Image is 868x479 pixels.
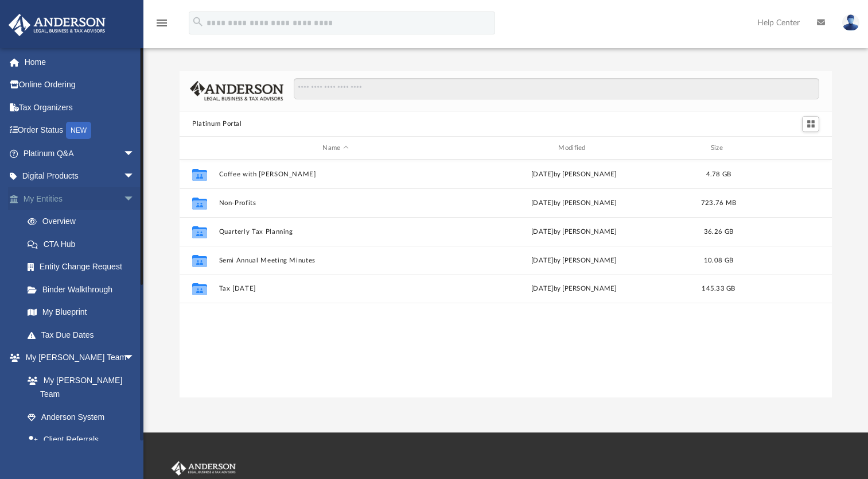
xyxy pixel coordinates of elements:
[16,233,152,256] a: CTA Hub
[180,160,832,398] div: grid
[123,165,146,188] span: arrow_drop_down
[123,187,146,211] span: arrow_drop_down
[16,405,146,428] a: Anderson System
[8,165,152,188] a: Digital Productsarrow_drop_down
[701,200,736,206] span: 723.76 MB
[457,284,691,294] div: [DATE] by [PERSON_NAME]
[155,16,169,30] i: menu
[219,171,453,178] button: Coffee with [PERSON_NAME]
[457,198,691,208] div: [DATE] by [PERSON_NAME]
[746,143,827,153] div: id
[192,119,242,129] button: Platinum Portal
[8,346,146,369] a: My [PERSON_NAME] Teamarrow_drop_down
[192,16,204,28] i: search
[702,285,735,292] span: 145.33 GB
[696,143,742,153] div: Size
[16,323,152,346] a: Tax Due Dates
[5,14,109,36] img: Anderson Advisors Platinum Portal
[457,143,691,153] div: Modified
[706,171,731,177] span: 4.78 GB
[457,169,691,180] div: [DATE] by [PERSON_NAME]
[123,142,146,165] span: arrow_drop_down
[219,199,453,207] button: Non-Profits
[185,143,213,153] div: id
[704,257,733,264] span: 10.08 GB
[16,278,152,301] a: Binder Walkthrough
[457,227,691,237] div: [DATE] by [PERSON_NAME]
[219,228,453,235] button: Quarterly Tax Planning
[219,285,453,292] button: Tax [DATE]
[704,229,733,235] span: 36.26 GB
[16,369,141,405] a: My [PERSON_NAME] Team
[8,142,152,165] a: Platinum Q&Aarrow_drop_down
[169,461,238,476] img: Anderson Advisors Platinum Portal
[802,116,819,132] button: Switch to Grid View
[457,256,691,266] div: [DATE] by [PERSON_NAME]
[123,346,146,370] span: arrow_drop_down
[8,96,152,119] a: Tax Organizers
[8,74,152,96] a: Online Ordering
[8,119,152,142] a: Order StatusNEW
[842,14,859,31] img: User Pic
[294,78,819,100] input: Search files and folders
[219,143,452,153] div: Name
[16,210,152,233] a: Overview
[16,301,146,324] a: My Blueprint
[66,122,91,139] div: NEW
[16,428,146,451] a: Client Referrals
[155,22,169,30] a: menu
[8,51,152,74] a: Home
[8,187,152,210] a: My Entitiesarrow_drop_down
[219,257,453,264] button: Semi Annual Meeting Minutes
[16,256,152,279] a: Entity Change Request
